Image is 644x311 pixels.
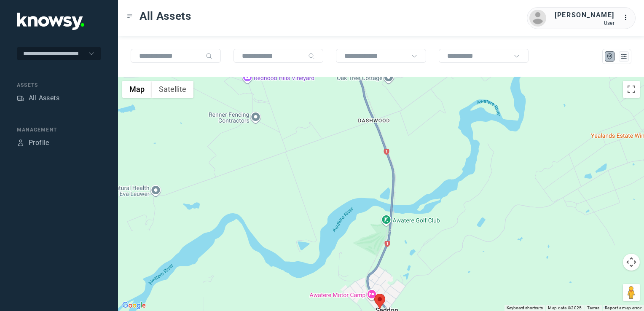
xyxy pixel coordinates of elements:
a: Terms (opens in new tab) [587,306,600,310]
button: Toggle fullscreen view [623,81,640,98]
img: avatar.png [529,10,546,27]
span: Map data ©2025 [548,306,582,310]
div: Toggle Menu [127,13,133,19]
button: Keyboard shortcuts [507,305,543,311]
span: All Assets [140,8,191,24]
button: Show street map [122,81,152,98]
div: Map [606,53,614,60]
button: Show satellite imagery [152,81,193,98]
div: Assets [17,81,101,89]
a: Open this area in Google Maps (opens a new window) [120,300,148,311]
button: Map camera controls [623,254,640,271]
div: Profile [17,139,24,147]
a: Report a map error [605,306,641,310]
div: User [555,20,614,26]
a: AssetsAll Assets [17,93,59,103]
img: Google [120,300,148,311]
div: Assets [17,94,24,102]
div: Search [308,53,315,59]
div: List [620,53,628,60]
div: Management [17,126,101,134]
div: Search [206,53,212,59]
div: [PERSON_NAME] [555,10,614,20]
button: Drag Pegman onto the map to open Street View [623,284,640,301]
div: : [623,13,633,23]
div: All Assets [29,93,59,103]
div: Profile [29,138,49,148]
a: ProfileProfile [17,138,49,148]
tspan: ... [623,14,632,21]
img: Application Logo [17,13,84,30]
div: : [623,13,633,24]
